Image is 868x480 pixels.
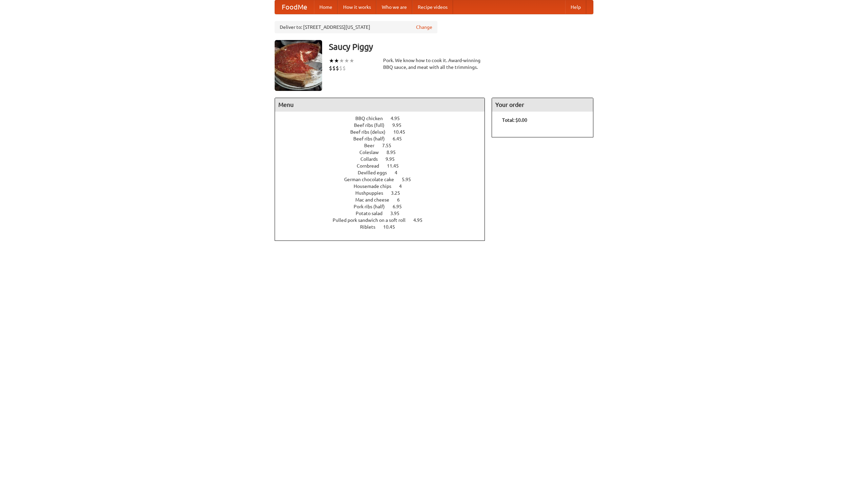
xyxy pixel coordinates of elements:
div: Deliver to: [STREET_ADDRESS][US_STATE] [275,21,437,33]
a: Coleslaw 8.95 [359,150,408,155]
span: German chocolate cake [344,177,401,182]
a: Beef ribs (full) 9.95 [354,122,414,128]
span: 11.45 [387,163,406,169]
span: 4 [399,184,409,189]
span: Riblets [360,224,382,230]
span: Beer [364,143,381,148]
span: 4.95 [391,116,407,121]
span: 9.95 [386,156,401,162]
a: Devilled eggs 4 [358,170,410,175]
li: ★ [344,57,349,64]
a: Recipe videos [412,0,453,14]
li: $ [336,64,339,72]
span: BBQ chicken [355,116,390,121]
li: ★ [339,57,344,64]
span: Beef ribs (half) [353,136,392,141]
span: Collards [360,156,384,162]
span: 7.55 [382,143,398,148]
h3: Saucy Piggy [329,40,593,54]
span: 8.95 [387,150,402,155]
a: Potato salad 3.95 [356,211,412,216]
li: $ [332,64,336,72]
li: $ [339,64,342,72]
img: angular.jpg [275,40,322,91]
a: Pulled pork sandwich on a soft roll 4.95 [333,217,435,223]
span: 6.45 [393,136,409,141]
span: Beef ribs (delux) [350,129,392,135]
span: Coleslaw [359,150,386,155]
a: Riblets 10.45 [360,224,408,230]
a: Hushpuppies 3.25 [355,190,413,196]
span: 6 [397,197,407,203]
span: Hushpuppies [355,190,390,196]
a: Beef ribs (delux) 10.45 [350,129,418,135]
span: Pulled pork sandwich on a soft roll [333,217,412,223]
b: Total: $0.00 [502,117,527,123]
a: How it works [338,0,376,14]
span: 4 [395,170,404,175]
a: Pork ribs (half) 6.95 [354,204,414,209]
a: Help [565,0,586,14]
span: Housemade chips [354,184,398,189]
a: German chocolate cake 5.95 [344,177,423,182]
li: $ [329,64,332,72]
span: 10.45 [393,129,412,135]
a: Mac and cheese 6 [355,197,412,203]
li: $ [342,64,346,72]
a: Change [416,24,432,31]
span: Potato salad [356,211,389,216]
span: 3.25 [391,190,407,196]
span: 5.95 [402,177,418,182]
a: Who we are [376,0,412,14]
span: Cornbread [357,163,386,169]
h4: Your order [492,98,593,112]
span: 10.45 [383,224,402,230]
li: ★ [349,57,354,64]
a: Beef ribs (half) 6.45 [353,136,414,141]
li: ★ [334,57,339,64]
span: 4.95 [413,217,429,223]
span: Devilled eggs [358,170,394,175]
a: Home [314,0,338,14]
h4: Menu [275,98,485,112]
a: Beer 7.55 [364,143,404,148]
a: BBQ chicken 4.95 [355,116,412,121]
span: 3.95 [390,211,406,216]
a: Housemade chips 4 [354,184,414,189]
li: ★ [329,57,334,64]
span: 6.95 [393,204,409,209]
a: Collards 9.95 [360,156,407,162]
span: Pork ribs (half) [354,204,392,209]
span: Beef ribs (full) [354,122,391,128]
a: FoodMe [275,0,314,14]
span: Mac and cheese [355,197,396,203]
a: Cornbread 11.45 [357,163,411,169]
span: 9.95 [392,122,408,128]
div: Pork. We know how to cook it. Award-winning BBQ sauce, and meat with all the trimmings. [383,57,485,71]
